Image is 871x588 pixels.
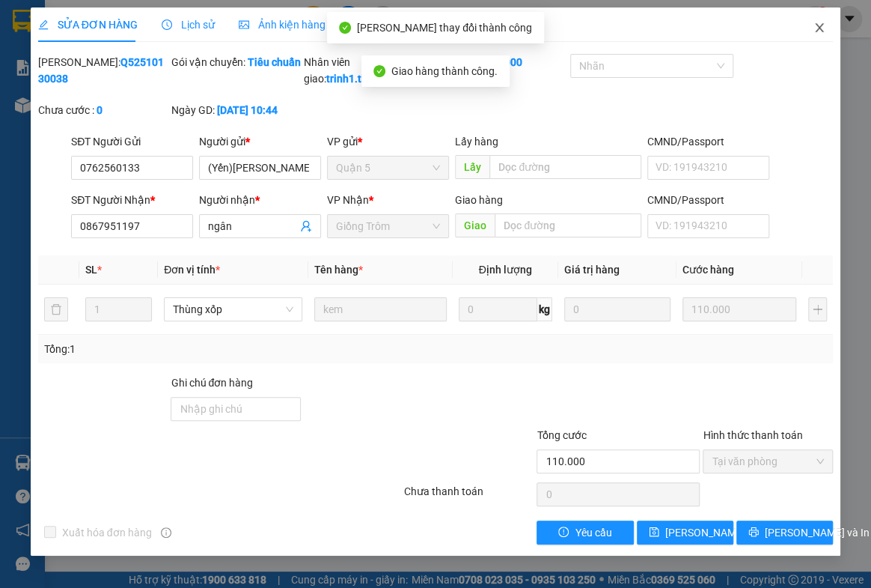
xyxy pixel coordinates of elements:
[649,527,659,539] span: save
[199,192,321,208] div: Người nhận
[171,377,253,389] label: Ghi chú đơn hàng
[647,133,769,150] div: CMND/Passport
[455,213,495,237] span: Giao
[71,192,193,208] div: SĐT Người Nhận
[171,102,301,118] div: Ngày GD:
[455,155,489,179] span: Lấy
[44,297,68,321] button: delete
[682,297,797,321] input: 0
[164,264,220,276] span: Đơn vị tính
[558,527,569,539] span: exclamation-circle
[798,7,840,49] button: Close
[336,215,440,237] span: Giồng Trôm
[71,133,193,150] div: SĐT Người Gửi
[575,524,611,541] span: Yêu cầu
[564,297,670,321] input: 0
[239,19,326,31] span: Ảnh kiện hàng
[314,297,447,321] input: VD: Bàn, Ghế
[736,521,833,545] button: printer[PERSON_NAME] và In
[813,22,825,34] span: close
[38,19,49,30] span: edit
[326,73,403,85] b: trinh1.thaochau
[765,524,870,541] span: [PERSON_NAME] và In
[537,297,552,321] span: kg
[56,524,158,541] span: Xuất hóa đơn hàng
[455,136,498,148] span: Lấy hàng
[564,264,620,276] span: Giá trị hàng
[437,54,567,70] div: Cước rồi :
[336,157,440,179] span: Quận 5
[162,19,172,30] span: clock-circle
[171,54,301,70] div: Gói vận chuyển:
[85,264,97,276] span: SL
[304,54,434,87] div: Nhân viên giao:
[216,104,277,116] b: [DATE] 10:44
[391,65,498,77] span: Giao hàng thành công.
[300,220,312,232] span: user-add
[495,213,641,237] input: Dọc đường
[327,194,369,206] span: VP Nhận
[403,483,536,509] div: Chưa thanh toán
[173,298,293,321] span: Thùng xốp
[339,22,351,34] span: check-circle
[647,192,769,208] div: CMND/Passport
[665,524,785,541] span: [PERSON_NAME] thay đổi
[748,527,759,539] span: printer
[38,102,168,118] div: Chưa cước :
[44,341,337,357] div: Tổng: 1
[373,65,385,77] span: check-circle
[637,521,733,545] button: save[PERSON_NAME] thay đổi
[327,133,449,150] div: VP gửi
[455,194,503,206] span: Giao hàng
[357,22,532,34] span: [PERSON_NAME] thay đổi thành công
[162,19,215,31] span: Lịch sử
[314,264,363,276] span: Tên hàng
[161,527,171,538] span: info-circle
[537,429,586,441] span: Tổng cước
[537,521,633,545] button: exclamation-circleYêu cầu
[479,264,532,276] span: Định lượng
[247,56,300,68] b: Tiêu chuẩn
[38,19,138,31] span: SỬA ĐƠN HÀNG
[171,397,301,421] input: Ghi chú đơn hàng
[38,54,168,87] div: [PERSON_NAME]:
[712,450,824,473] span: Tại văn phòng
[489,155,641,179] input: Dọc đường
[703,429,802,441] label: Hình thức thanh toán
[808,297,827,321] button: plus
[682,264,734,276] span: Cước hàng
[97,104,103,116] b: 0
[239,19,249,30] span: picture
[199,133,321,150] div: Người gửi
